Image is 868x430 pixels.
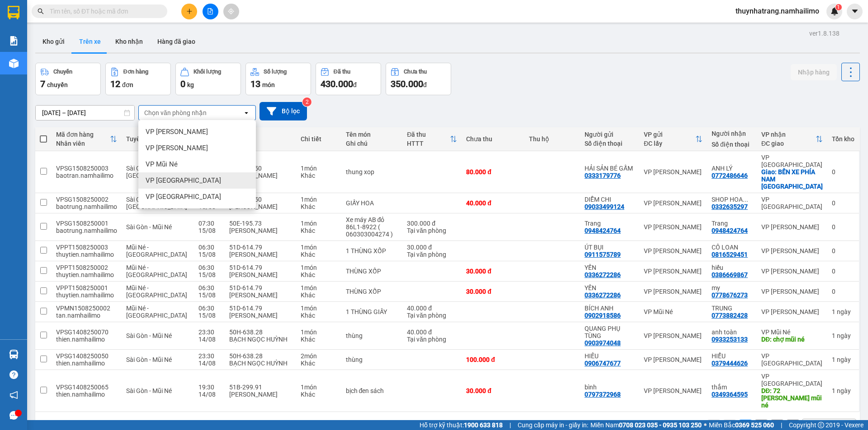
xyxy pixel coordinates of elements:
div: Xe máy AB đỏ 86L1-8922 ( 060303004274 ) [346,216,398,238]
div: VP [GEOGRAPHIC_DATA] [761,154,823,168]
span: search [38,8,44,14]
div: VPMN1508250002 [56,305,117,312]
span: file-add [207,8,213,14]
div: Trang [712,220,752,227]
div: VP [PERSON_NAME] [644,199,703,207]
button: Đã thu430.000đ [316,63,381,95]
span: plus [186,8,193,14]
div: thuytien.namhailimo [56,291,117,299]
div: Tại văn phòng [407,312,457,319]
div: Tên món [346,131,398,138]
div: 50E-195.73 [229,220,292,227]
div: 0773882428 [712,312,748,319]
button: Chưa thu350.000đ [386,63,451,95]
div: Mã đơn hàng [56,131,110,138]
div: 30.000 đ [466,387,520,394]
div: thắm [712,384,752,391]
img: icon-new-feature [830,7,839,15]
span: VP [PERSON_NAME] [146,143,208,153]
div: 40.000 đ [466,199,520,207]
img: solution-icon [9,36,19,46]
div: Khác [301,336,337,343]
sup: 1 [835,4,842,10]
span: món [262,81,275,88]
span: 13 [250,79,260,89]
span: Sài Gòn - Mũi Né - [GEOGRAPHIC_DATA] [126,196,187,210]
div: ÚT BỤI [585,244,635,251]
div: 07:30 [198,220,220,227]
div: thuytien.namhailimo [56,271,117,278]
div: 06:30 [198,244,220,251]
span: VP [GEOGRAPHIC_DATA] [146,176,221,185]
span: | [509,420,511,430]
div: YẾN [585,264,635,271]
div: 1 món [301,220,337,227]
div: 0772486646 [712,172,748,179]
strong: 1900 633 818 [464,421,503,429]
div: baotrung.namhailimo [56,227,117,234]
div: Ghi chú [346,140,398,147]
div: VPSG1508250002 [56,196,117,203]
div: 0948424764 [585,227,621,234]
span: ⚪️ [704,423,707,427]
span: Miền Nam [590,420,702,430]
button: Đơn hàng12đơn [105,63,171,95]
span: notification [9,391,18,399]
div: 1 [832,387,854,394]
div: 1 món [301,244,337,251]
div: VPSG1408250050 [56,352,117,360]
div: thien.namhailimo [56,360,117,367]
div: 0902918586 [585,312,621,319]
div: Khác [301,391,337,398]
div: Khác [301,360,337,367]
div: [PERSON_NAME] [229,312,292,319]
span: message [9,411,18,420]
div: SHOP HOA THU TRANG [712,196,752,203]
div: 0332635297 [712,203,748,210]
div: 80.000 đ [466,168,520,176]
div: 06:30 [198,284,220,291]
div: 06:30 [198,264,220,271]
div: VP [PERSON_NAME] [644,247,703,254]
button: Nhập hàng [791,64,837,80]
img: warehouse-icon [9,59,19,68]
div: THÙNG XỐP [346,288,398,295]
div: VP [GEOGRAPHIC_DATA] [761,373,823,387]
button: Trên xe [72,31,108,52]
button: Bộ lọc [259,102,307,120]
div: 23:30 [198,328,220,336]
button: Số lượng13món [245,63,311,95]
span: 430.000 [321,79,353,89]
span: Sài Gòn - Mũi Né [126,356,172,363]
div: 1 món [301,305,337,312]
div: DĐ: 72 huỳnh thúc kháng mũi né [761,387,823,409]
div: bình [585,384,635,391]
div: Khác [301,271,337,278]
div: Nhân viên [56,140,110,147]
div: 0903974048 [585,339,621,347]
div: VP [PERSON_NAME] [761,288,823,295]
div: BÍCH ANH [585,305,635,312]
div: YẾN [585,284,635,291]
span: VP [PERSON_NAME] [146,127,208,136]
div: anh toàn [712,328,752,336]
div: baotrung.namhailimo [56,203,117,210]
div: Số lượng [264,69,287,75]
strong: 0708 023 035 - 0935 103 250 [619,421,702,429]
div: VP [PERSON_NAME] [644,356,703,363]
div: Khác [301,203,337,210]
div: ĐC giao [761,140,816,147]
button: Khối lượng0kg [175,63,241,95]
div: VP [PERSON_NAME] [761,223,823,231]
div: 1 [832,308,854,315]
div: 1 THÙNG GIẤY [346,308,398,315]
svg: open [243,109,250,116]
div: 15/08 [198,271,220,278]
button: Chuyến7chuyến [35,63,101,95]
span: 1 [837,4,840,10]
input: Tìm tên, số ĐT hoặc mã đơn [50,6,156,16]
span: aim [228,8,234,14]
span: ... [743,196,748,203]
div: VP [PERSON_NAME] [644,223,703,231]
div: 0797372968 [585,391,621,398]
